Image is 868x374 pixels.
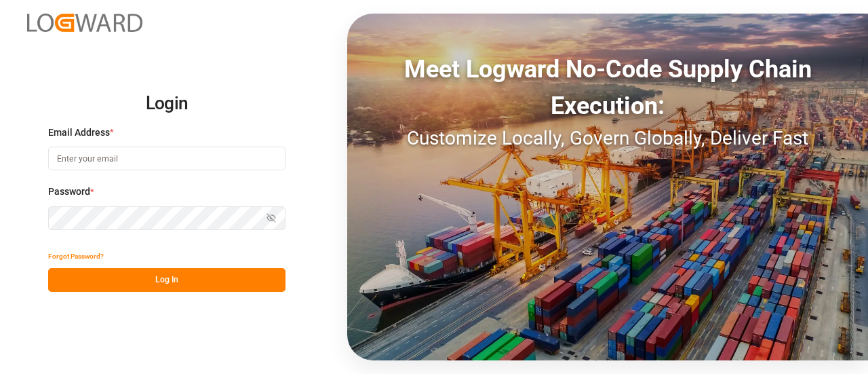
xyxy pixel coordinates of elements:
div: Customize Locally, Govern Globally, Deliver Fast [347,124,868,153]
button: Forgot Password? [48,244,104,268]
button: Log In [48,268,285,292]
h2: Login [48,82,285,126]
span: Email Address [48,126,110,140]
span: Password [48,185,90,199]
img: Logward_new_orange.png [27,14,142,32]
div: Meet Logward No-Code Supply Chain Execution: [347,51,868,124]
input: Enter your email [48,147,285,170]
